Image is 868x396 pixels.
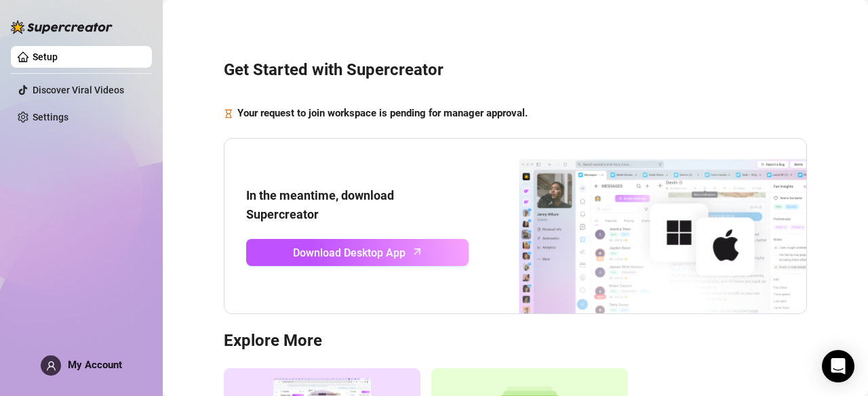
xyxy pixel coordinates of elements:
strong: Your request to join workspace is pending for manager approval. [237,107,528,119]
a: Download Desktop Apparrow-up [246,239,469,266]
a: Discover Viral Videos [33,85,124,95]
span: Download Desktop App [293,244,406,261]
img: logo-BBDzfeDw.svg [11,20,113,34]
span: user [46,361,56,371]
a: Setup [33,51,58,62]
strong: In the meantime, download Supercreator [246,188,394,221]
span: My Account [68,359,122,371]
img: download app [469,139,806,314]
h3: Explore More [224,330,807,352]
div: Open Intercom Messenger [822,350,854,382]
a: Settings [33,112,68,123]
span: hourglass [224,106,233,122]
h3: Get Started with Supercreator [224,60,807,81]
span: arrow-up [410,244,425,259]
